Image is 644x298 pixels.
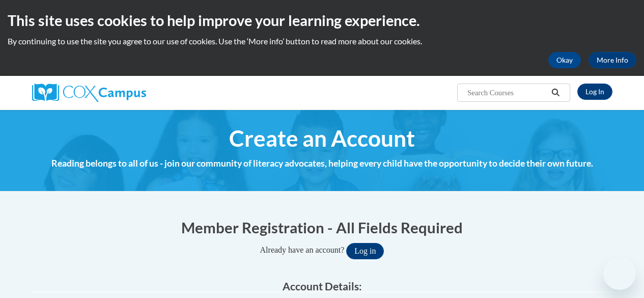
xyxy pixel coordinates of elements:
button: Search [548,87,563,99]
p: By continuing to use the site you agree to our use of cookies. Use the ‘More info’ button to read... [8,36,636,47]
span: Account Details: [283,280,362,292]
a: Log In [577,84,612,100]
input: Search Courses [466,87,548,99]
h4: Reading belongs to all of us - join our community of literacy advocates, helping every child have... [32,157,612,170]
span: Create an Account [229,125,415,152]
button: Log in [346,243,384,259]
iframe: Button to launch messaging window [603,257,636,290]
h2: This site uses cookies to help improve your learning experience. [8,10,636,31]
img: Cox Campus [32,84,146,102]
button: Okay [548,52,581,68]
h1: Member Registration - All Fields Required [32,217,612,238]
a: More Info [589,52,636,68]
span: Already have an account? [260,246,345,254]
